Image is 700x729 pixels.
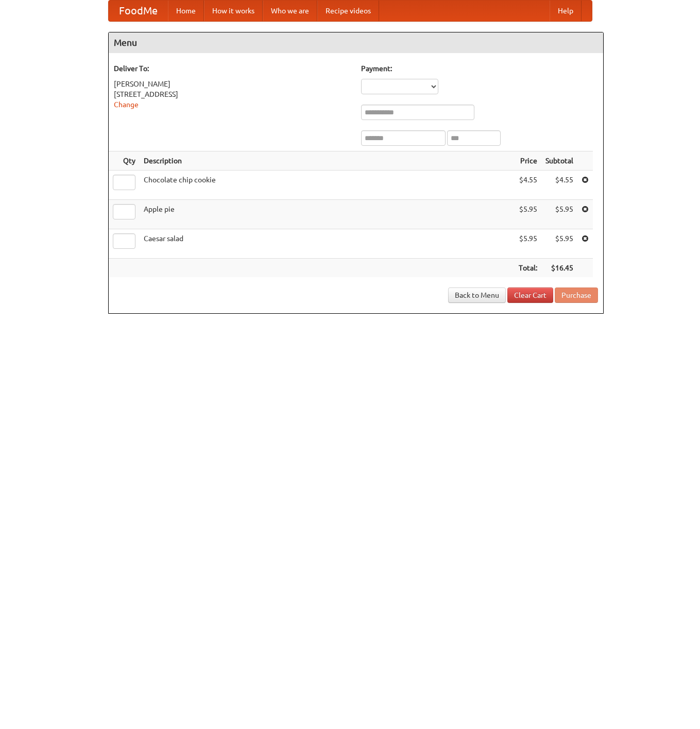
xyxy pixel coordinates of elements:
[448,287,506,303] a: Back to Menu
[263,1,317,21] a: Who we are
[140,171,515,200] td: Chocolate chip cookie
[140,151,515,171] th: Description
[555,287,598,303] button: Purchase
[541,229,577,259] td: $5.95
[541,151,577,171] th: Subtotal
[114,100,139,109] a: Change
[204,1,263,21] a: How it works
[140,229,515,259] td: Caesar salad
[515,200,541,229] td: $5.95
[109,1,168,21] a: FoodMe
[114,89,351,99] div: [STREET_ADDRESS]
[140,200,515,229] td: Apple pie
[515,151,541,171] th: Price
[361,63,598,74] h5: Payment:
[541,200,577,229] td: $5.95
[515,171,541,200] td: $4.55
[114,63,351,74] h5: Deliver To:
[550,1,582,21] a: Help
[515,229,541,259] td: $5.95
[541,259,577,278] th: $16.45
[109,151,140,171] th: Qty
[109,32,603,53] h4: Menu
[317,1,379,21] a: Recipe videos
[114,79,351,89] div: [PERSON_NAME]
[541,171,577,200] td: $4.55
[515,259,541,278] th: Total:
[507,287,553,303] a: Clear Cart
[168,1,204,21] a: Home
